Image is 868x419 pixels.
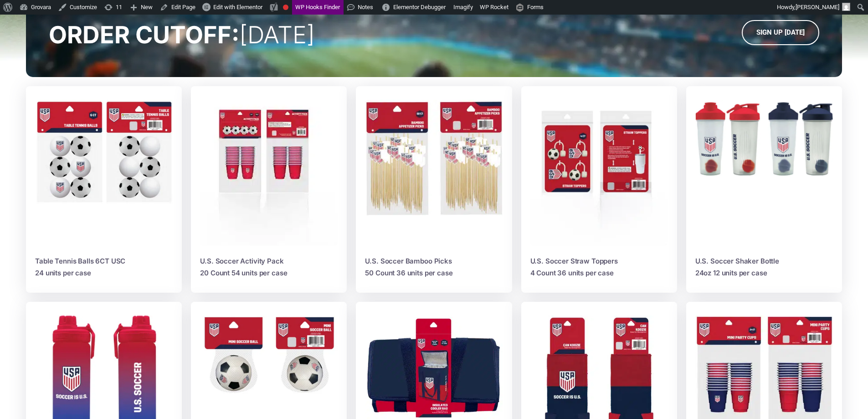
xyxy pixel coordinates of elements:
span: Edit with Elementor [213,4,262,10]
a: U.S. Soccer Shaker Bottle24oz 12 units per case [686,86,842,293]
span: [PERSON_NAME] [796,4,839,10]
h3: [DATE] [49,20,315,50]
h5: Table Tennis Balls 6CT USC 24 units per case [35,255,173,279]
h5: U.S. Soccer Bamboo Picks 50 Count 36 units per case [365,255,503,279]
a: Table Tennis Balls 6CT USC24 units per case [26,86,182,293]
h5: U.S. Soccer Straw Toppers 4 Count 36 units per case [530,255,668,279]
a: Sign up [DATE] [742,20,819,45]
div: Focus keyphrase not set [283,5,288,10]
h5: U.S. Soccer Shaker Bottle 24oz 12 units per case [695,255,833,279]
h5: U.S. Soccer Activity Pack 20 Count 54 units per case [200,255,338,279]
a: U.S. Soccer Activity Pack20 Count 54 units per case [191,86,347,293]
a: U.S. Soccer Bamboo Picks50 Count 36 units per case [356,86,512,293]
strong: ORDER CUTOFF: [49,21,239,49]
a: U.S. Soccer Straw Toppers4 Count 36 units per case [521,86,677,293]
span: Sign up [DATE] [756,29,805,36]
